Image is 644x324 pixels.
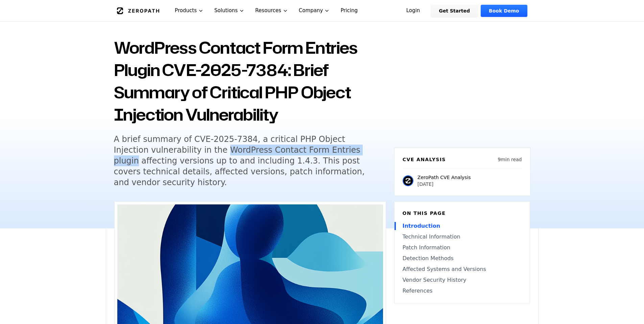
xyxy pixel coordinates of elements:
a: Detection Methods [403,254,522,263]
a: Vendor Security History [403,276,522,284]
p: 9 min read [498,156,522,163]
a: Patch Information [403,244,522,252]
h5: A brief summary of CVE-2025-7384, a critical PHP Object Injection vulnerability in the WordPress ... [114,134,374,188]
img: ZeroPath CVE Analysis [403,175,413,186]
h1: WordPress Contact Form Entries Plugin CVE-2025-7384: Brief Summary of Critical PHP Object Injecti... [114,36,386,126]
a: Technical Information [403,233,522,241]
p: ZeroPath CVE Analysis [418,174,471,181]
h6: CVE Analysis [403,156,446,163]
a: Login [398,5,428,17]
a: Affected Systems and Versions [403,265,522,273]
a: Book Demo [481,5,527,17]
a: Introduction [403,222,522,230]
a: References [403,287,522,295]
a: Get Started [431,5,478,17]
h6: On this page [403,210,522,217]
p: [DATE] [418,181,471,188]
